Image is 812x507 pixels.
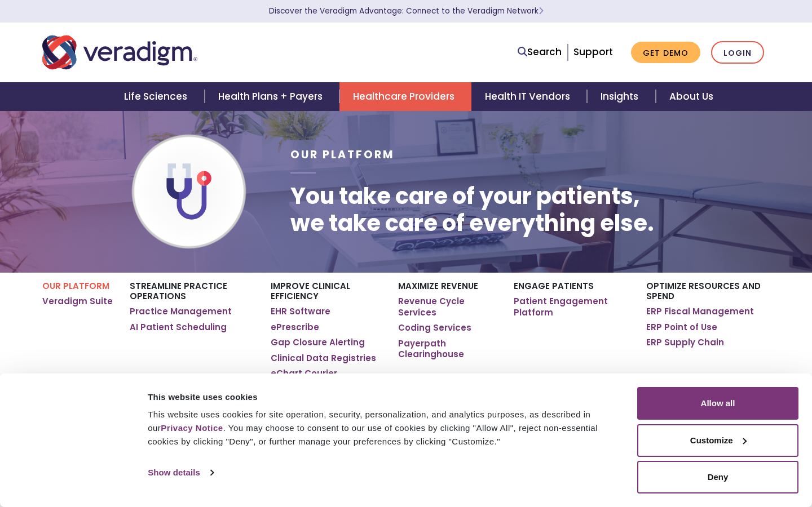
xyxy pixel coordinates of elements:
[271,353,376,364] a: Clinical Data Registries
[646,337,724,348] a: ERP Supply Chain
[290,147,395,162] span: Our Platform
[148,408,624,448] div: This website uses cookies for site operation, security, personalization, and analytics purposes, ...
[637,461,798,493] button: Deny
[205,82,339,111] a: Health Plans + Payers
[471,82,587,111] a: Health IT Vendors
[130,322,227,333] a: AI Patient Scheduling
[398,296,497,318] a: Revenue Cycle Services
[148,390,624,404] div: This website uses cookies
[290,183,654,237] h1: You take care of your patients, we take care of everything else.
[130,306,232,317] a: Practice Management
[271,368,337,379] a: eChart Courier
[339,82,471,111] a: Healthcare Providers
[631,42,700,64] a: Get Demo
[637,387,798,420] button: Allow all
[111,82,204,111] a: Life Sciences
[271,306,330,317] a: EHR Software
[161,423,223,433] a: Privacy Notice
[514,296,629,318] a: Patient Engagement Platform
[42,296,113,307] a: Veradigm Suite
[518,45,562,60] a: Search
[656,82,727,111] a: About Us
[271,337,365,348] a: Gap Closure Alerting
[271,322,319,333] a: ePrescribe
[42,34,197,71] img: Veradigm logo
[539,6,544,16] span: Learn More
[398,322,471,333] a: Coding Services
[398,338,497,360] a: Payerpath Clearinghouse
[646,306,754,317] a: ERP Fiscal Management
[711,41,764,64] a: Login
[269,6,544,16] a: Discover the Veradigm Advantage: Connect to the Veradigm NetworkLearn More
[646,322,717,333] a: ERP Point of Use
[148,464,213,481] a: Show details
[587,82,655,111] a: Insights
[637,424,798,457] button: Customize
[573,45,613,59] a: Support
